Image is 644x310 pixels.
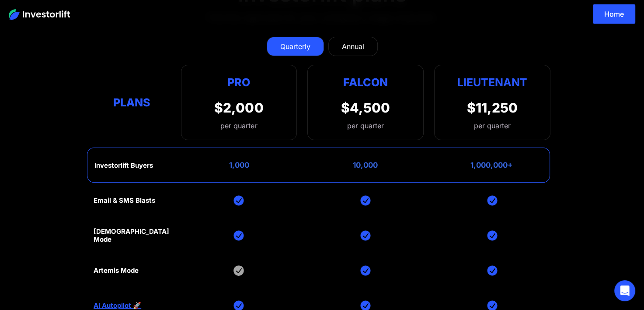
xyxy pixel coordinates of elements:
[280,41,310,52] div: Quarterly
[214,120,263,131] div: per quarter
[614,280,635,301] div: Open Intercom Messenger
[94,94,170,111] div: Plans
[353,161,378,169] div: 10,000
[593,4,635,24] a: Home
[214,74,263,91] div: Pro
[343,74,388,91] div: Falcon
[467,100,518,116] div: $11,250
[94,162,153,169] div: Investorlift Buyers
[342,41,364,52] div: Annual
[474,120,511,131] div: per quarter
[94,228,170,243] div: [DEMOGRAPHIC_DATA] Mode
[457,76,527,89] strong: Lieutenant
[94,197,155,204] div: Email & SMS Blasts
[341,100,390,116] div: $4,500
[94,267,139,275] div: Artemis Mode
[229,161,249,169] div: 1,000
[347,120,384,131] div: per quarter
[214,100,263,116] div: $2,000
[470,161,513,169] div: 1,000,000+
[94,302,141,310] a: AI Autopilot 🚀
